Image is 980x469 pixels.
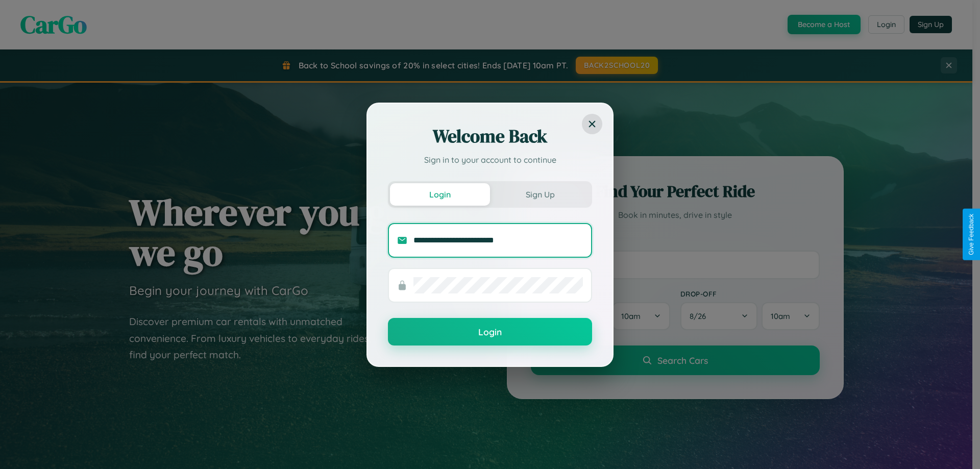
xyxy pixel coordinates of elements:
[390,183,490,206] button: Login
[490,183,590,206] button: Sign Up
[968,214,975,255] div: Give Feedback
[388,124,592,149] h2: Welcome Back
[388,154,592,166] p: Sign in to your account to continue
[388,318,592,345] button: Login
